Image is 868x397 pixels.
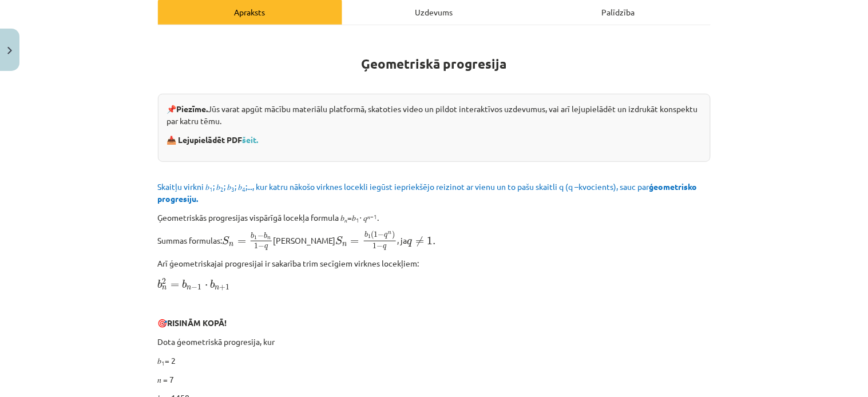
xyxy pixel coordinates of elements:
[356,216,360,224] sub: 1
[158,355,711,367] p: 𝑏 = 2
[237,240,246,244] span: =
[167,134,260,145] strong: 📥 Lejupielādēt PDF
[162,279,167,284] span: 2
[158,181,697,204] span: Skaitļu virkni 𝑏 ; 𝑏 ; 𝑏 ; 𝑏 ;..., kur katru nākošo virknes locekli iegūst iepriekšējo reizinot a...
[191,285,197,291] span: −
[383,245,387,250] span: q
[187,286,191,290] span: n
[254,243,258,249] span: 1
[162,359,165,367] sub: 1
[392,231,395,240] span: )
[158,374,711,386] p: 𝑛 = 7
[158,280,162,288] span: b
[225,284,229,290] span: 1
[158,317,711,329] p: 🎯
[197,284,201,290] span: 1
[229,243,234,247] span: n
[368,212,378,221] sup: 𝑛−1
[377,244,383,249] span: −
[415,236,424,247] span: ≠
[243,134,259,145] a: šeit.
[223,236,230,245] span: S
[267,237,271,240] span: n
[168,317,227,328] b: RISINĀM KOPĀ!
[232,185,235,193] sub: 3
[251,232,255,239] span: b
[219,285,225,291] span: +
[335,236,343,245] span: S
[371,231,374,240] span: (
[210,185,213,193] sub: 1
[210,280,215,288] span: b
[368,235,371,239] span: 1
[407,239,412,247] span: q
[351,240,359,244] span: =
[177,104,208,114] strong: Piezīme.
[205,284,208,288] span: ⋅
[255,235,257,239] span: 1
[342,243,347,247] span: n
[171,283,179,288] span: =
[373,243,377,249] span: 1
[215,286,219,290] span: n
[158,257,711,269] p: Arī ģeometriskajai progresijai ir sakarība trim secīgiem virknes locekļiem:
[264,232,267,239] span: b
[167,103,701,127] p: 📌 Jūs varat apgūt mācību materiālu platformā, skatoties video un pildot interaktīvos uzdevumus, v...
[158,231,711,251] p: Summas formulas: [PERSON_NAME] , ja
[378,232,385,238] span: −
[427,237,435,245] span: 1.
[243,185,246,193] sub: 4
[158,336,711,348] p: Dota ģeometriskā progresija, kur
[364,232,368,238] span: b
[345,216,348,224] sub: 𝑛
[374,232,378,237] span: 1
[221,185,224,193] sub: 2
[264,245,268,250] span: q
[258,244,264,249] span: −
[7,47,12,54] img: icon-close-lesson-0947bae3869378f0d4975bcd49f059093ad1ed9edebbc8119c70593378902aed.svg
[362,55,507,72] b: Ģeometriskā progresija
[389,232,392,235] span: n
[385,234,388,239] span: q
[257,233,264,239] span: −
[182,280,187,288] span: b
[162,287,167,291] span: n
[158,212,711,224] p: Ģeometriskās progresijas vispārīgā locekļa formula 𝑏 =𝑏 ⋅ 𝑞 .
